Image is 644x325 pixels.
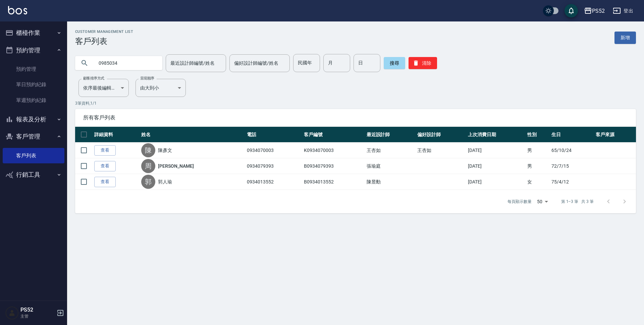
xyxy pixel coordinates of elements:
a: 預約管理 [3,61,64,77]
a: 單日預約紀錄 [3,77,64,92]
td: 王杏如 [365,143,416,158]
a: 查看 [94,161,116,171]
button: 清除 [409,57,437,69]
td: B0934079393 [302,158,365,174]
button: 報表及分析 [3,111,64,128]
th: 詳細資料 [93,127,140,143]
button: 搜尋 [384,57,405,69]
p: 第 1–3 筆 共 3 筆 [561,199,594,205]
th: 電話 [245,127,302,143]
a: 新增 [614,32,636,44]
td: B0934013552 [302,174,365,190]
td: [DATE] [466,174,526,190]
th: 客戶編號 [302,127,365,143]
h5: PS52 [20,307,55,313]
a: 單週預約紀錄 [3,93,64,108]
a: 客戶列表 [3,148,64,163]
button: 登出 [610,5,636,17]
input: 搜尋關鍵字 [94,54,157,72]
th: 姓名 [140,127,245,143]
th: 性別 [526,127,550,143]
a: 查看 [94,177,116,187]
td: 男 [526,143,550,158]
a: [PERSON_NAME] [158,163,194,169]
button: PS52 [581,4,607,18]
img: Logo [8,6,27,14]
td: [DATE] [466,158,526,174]
td: 女 [526,174,550,190]
td: 65/10/24 [550,143,594,158]
button: 櫃檯作業 [3,24,64,42]
label: 呈現順序 [140,76,154,81]
div: 郭 [141,175,155,189]
button: 客戶管理 [3,128,64,145]
th: 客戶來源 [594,127,636,143]
td: 0934070003 [245,143,302,158]
div: 周 [141,159,155,173]
th: 最近設計師 [365,127,416,143]
td: [DATE] [466,143,526,158]
button: 行銷工具 [3,166,64,183]
th: 偏好設計師 [416,127,466,143]
th: 生日 [550,127,594,143]
td: 男 [526,158,550,174]
td: K0934070003 [302,143,365,158]
div: 50 [534,193,550,211]
td: 王杏如 [416,143,466,158]
label: 顧客排序方式 [83,76,104,81]
button: 預約管理 [3,42,64,59]
p: 主管 [20,313,55,319]
td: 陳昱勳 [365,174,416,190]
h2: Customer Management List [75,30,133,34]
p: 每頁顯示數量 [507,199,532,205]
div: 依序最後編輯時間 [78,79,129,97]
a: 陳彥文 [158,147,172,154]
p: 3 筆資料, 1 / 1 [75,100,636,106]
a: 查看 [94,145,116,156]
h3: 客戶列表 [75,37,133,46]
button: save [565,4,578,17]
img: Person [5,306,19,320]
div: PS52 [592,7,605,15]
td: 張瑜庭 [365,158,416,174]
td: 75/4/12 [550,174,594,190]
td: 72/7/15 [550,158,594,174]
span: 所有客戶列表 [83,114,628,121]
td: 0934013552 [245,174,302,190]
td: 0934079393 [245,158,302,174]
a: 郭人瑜 [158,178,172,185]
div: 由大到小 [136,79,186,97]
div: 陳 [141,143,155,157]
th: 上次消費日期 [466,127,526,143]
